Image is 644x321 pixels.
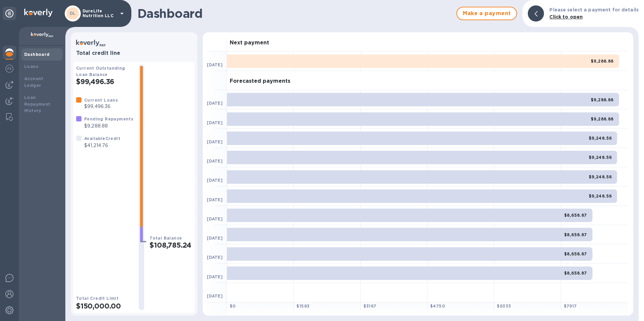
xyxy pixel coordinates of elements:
b: $ 0 [230,304,236,309]
b: [DATE] [207,274,223,279]
b: Pending Repayments [84,116,133,121]
b: Current Loans [84,98,118,103]
span: Make a payment [462,9,511,17]
h2: $99,496.36 [76,77,133,86]
img: Logo [24,9,53,17]
h1: Dashboard [137,6,453,21]
b: [DATE] [207,197,223,202]
b: Current Outstanding Loan Balance [76,66,125,77]
b: [DATE] [207,236,223,241]
b: DL [70,11,76,16]
p: $99,496.36 [84,103,118,110]
b: Please select a payment for details [549,7,639,12]
b: [DATE] [207,120,223,125]
b: Total Balance [150,236,182,241]
b: Loan Repayment History [24,95,51,113]
b: [DATE] [207,139,223,144]
b: $8,658.87 [564,251,587,256]
b: [DATE] [207,178,223,183]
p: DureLife Nutrition LLC [83,9,116,18]
b: $ 6333 [497,304,511,309]
b: $8,658.87 [564,232,587,237]
b: $8,658.87 [564,271,587,276]
b: [DATE] [207,255,223,260]
b: $9,288.88 [591,97,614,102]
b: $ 3167 [363,304,377,309]
b: Dashboard [24,52,50,57]
b: Account Ledger [24,76,43,88]
p: $9,288.88 [84,122,133,130]
b: $9,248.56 [589,193,612,199]
b: $9,288.88 [591,59,614,64]
b: $9,288.88 [591,116,614,121]
img: Foreign exchange [5,65,13,73]
h2: $108,785.24 [150,241,192,249]
h3: Next payment [230,40,269,46]
h3: Total credit line [76,50,192,57]
b: $ 1583 [296,304,310,309]
b: Total Credit Limit [76,296,119,301]
b: [DATE] [207,216,223,221]
p: $41,214.76 [84,142,120,149]
b: $9,248.56 [589,174,612,179]
button: Make a payment [456,7,517,20]
b: [DATE] [207,101,223,106]
b: $9,248.56 [589,136,612,141]
b: [DATE] [207,158,223,164]
h2: $150,000.00 [76,302,133,310]
b: $8,658.87 [564,213,587,218]
b: Loans [24,64,38,69]
b: $ 4750 [430,304,445,309]
b: [DATE] [207,62,223,67]
b: [DATE] [207,293,223,298]
b: Click to open [549,14,583,20]
b: $ 7917 [564,304,577,309]
b: Available Credit [84,136,120,141]
h3: Forecasted payments [230,78,290,84]
b: $9,248.56 [589,155,612,160]
div: Unpin categories [3,7,16,20]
